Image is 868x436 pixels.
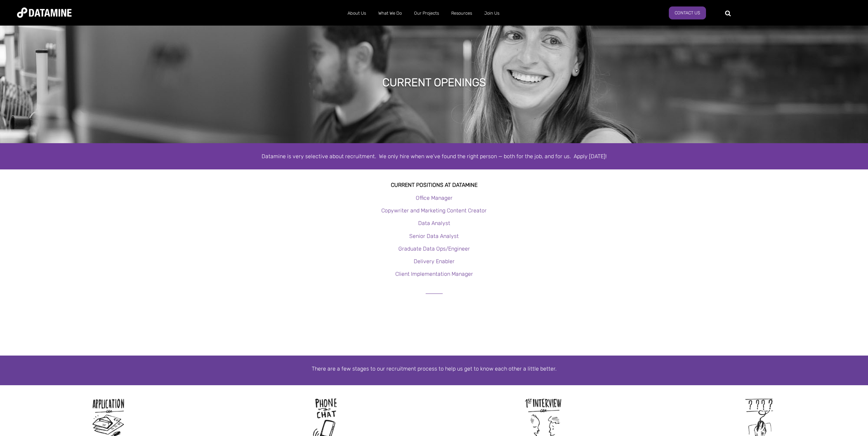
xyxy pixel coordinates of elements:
a: Copywriter and Marketing Content Creator [381,207,487,214]
a: Resources [445,4,478,22]
h1: Current Openings [382,75,486,90]
strong: Current Positions at datamine [391,182,477,188]
a: Join Us [478,4,505,22]
img: Datamine [17,7,72,18]
a: What We Do [372,4,408,22]
a: Senior Data Analyst [409,233,459,239]
p: There are a few stages to our recruitment process to help us get to know each other a little better. [240,364,629,373]
a: Our Projects [408,4,445,22]
a: About Us [341,4,372,22]
a: Data Analyst [418,220,450,226]
a: Delivery Enabler [414,258,455,265]
a: Client Implementation Manager [395,271,473,277]
a: Office Manager [416,195,453,201]
div: Datamine is very selective about recruitment. We only hire when we've found the right person — bo... [240,152,629,161]
a: Contact Us [669,6,706,19]
a: Graduate Data Ops/Engineer [398,245,470,252]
